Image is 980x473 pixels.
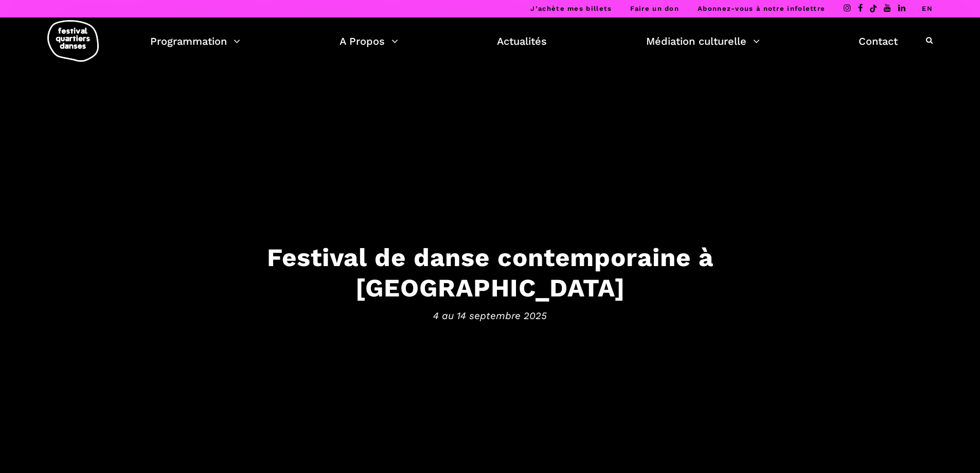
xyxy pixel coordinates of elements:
a: Actualités [497,32,547,50]
a: Abonnez-vous à notre infolettre [698,5,825,12]
a: A Propos [340,32,398,50]
a: J’achète mes billets [530,5,612,12]
a: Contact [859,32,898,50]
img: logo-fqd-med [47,20,99,62]
a: Programmation [150,32,240,50]
span: 4 au 14 septembre 2025 [171,308,809,323]
h3: Festival de danse contemporaine à [GEOGRAPHIC_DATA] [171,242,809,303]
a: Faire un don [630,5,679,12]
a: Médiation culturelle [646,32,760,50]
a: EN [922,5,933,12]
